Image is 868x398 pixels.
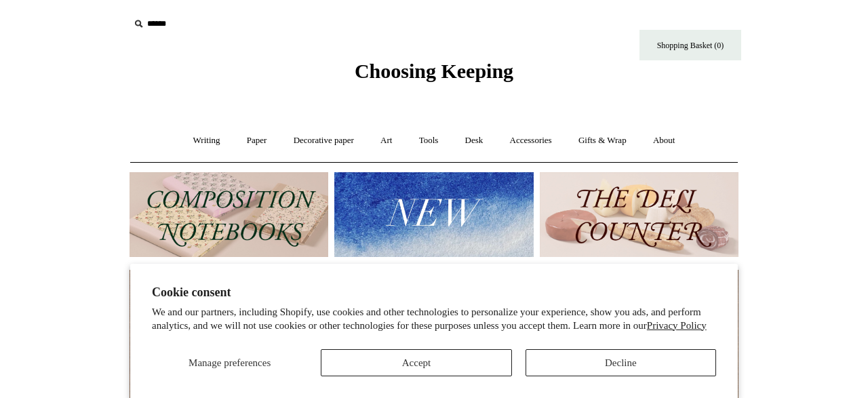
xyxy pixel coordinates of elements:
[152,285,716,300] h2: Cookie consent
[407,123,451,159] a: Tools
[641,123,688,159] a: About
[334,172,533,257] img: New.jpg__PID:f73bdf93-380a-4a35-bcfe-7823039498e1
[526,349,716,376] button: Decline
[566,123,639,159] a: Gifts & Wrap
[355,71,513,80] a: Choosing Keeping
[453,123,496,159] a: Desk
[540,172,738,257] img: The Deli Counter
[639,30,741,60] a: Shopping Basket (0)
[647,320,707,331] a: Privacy Policy
[152,306,716,332] p: We and our partners, including Shopify, use cookies and other technologies to personalize your ex...
[498,123,564,159] a: Accessories
[152,349,307,376] button: Manage preferences
[355,60,513,82] span: Choosing Keeping
[281,123,366,159] a: Decorative paper
[235,123,279,159] a: Paper
[368,123,404,159] a: Art
[321,349,511,376] button: Accept
[181,123,233,159] a: Writing
[130,172,328,257] img: 202302 Composition ledgers.jpg__PID:69722ee6-fa44-49dd-a067-31375e5d54ec
[189,357,271,368] span: Manage preferences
